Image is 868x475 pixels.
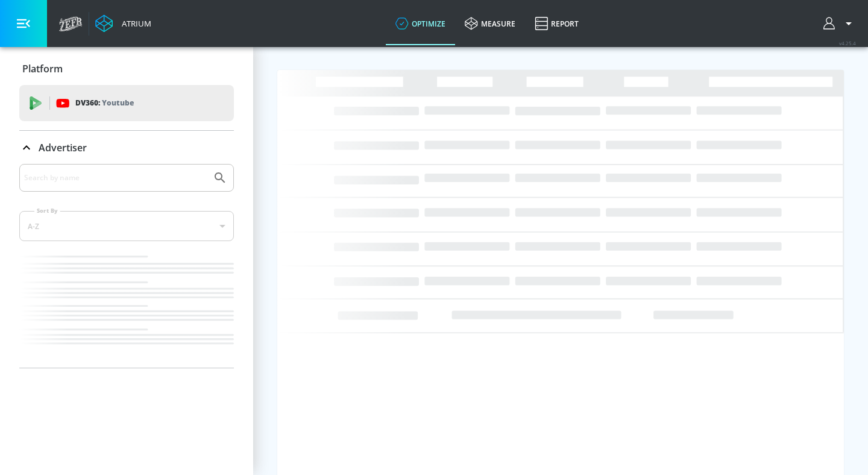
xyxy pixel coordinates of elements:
[19,211,234,241] div: A-Z
[19,251,234,368] nav: list of Advertiser
[117,18,151,29] div: Atrium
[39,141,87,154] p: Advertiser
[102,96,134,109] p: Youtube
[19,52,234,86] div: Platform
[525,2,588,45] a: Report
[19,85,234,121] div: DV360: Youtube
[19,131,234,165] div: Advertiser
[75,96,134,110] p: DV360:
[22,62,63,75] p: Platform
[19,164,234,368] div: Advertiser
[455,2,525,45] a: measure
[34,207,60,215] label: Sort By
[24,170,207,186] input: Search by name
[95,14,151,33] a: Atrium
[386,2,455,45] a: optimize
[839,40,856,46] span: v 4.25.4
